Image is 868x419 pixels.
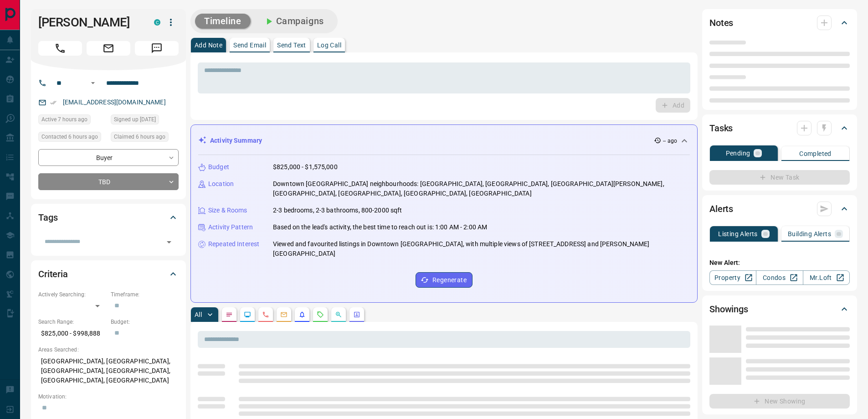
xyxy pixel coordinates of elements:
p: Pending [726,150,750,156]
div: Wed Oct 15 2025 [111,132,179,145]
p: [GEOGRAPHIC_DATA], [GEOGRAPHIC_DATA], [GEOGRAPHIC_DATA], [GEOGRAPHIC_DATA], [GEOGRAPHIC_DATA], [G... [38,354,179,388]
p: $825,000 - $998,888 [38,326,106,341]
p: $825,000 - $1,575,000 [273,162,338,172]
span: Signed up [DATE] [114,115,156,124]
div: Notes [709,12,850,34]
p: Viewed and favourited listings in Downtown [GEOGRAPHIC_DATA], with multiple views of [STREET_ADDR... [273,239,690,259]
p: Areas Searched: [38,346,179,354]
p: Search Range: [38,318,106,326]
div: Criteria [38,263,179,285]
a: Mr.Loft [803,270,850,285]
svg: Notes [226,311,233,318]
a: [EMAIL_ADDRESS][DOMAIN_NAME] [63,98,166,106]
p: Budget [208,162,229,172]
svg: Agent Actions [353,311,360,318]
p: Actively Searching: [38,290,106,299]
svg: Opportunities [335,311,342,318]
p: Building Alerts [788,231,831,237]
svg: Requests [317,311,324,318]
svg: Listing Alerts [298,311,306,318]
p: Listing Alerts [718,231,758,237]
div: Tue Aug 12 2025 [111,114,179,127]
h2: Showings [709,302,748,316]
h1: [PERSON_NAME] [38,15,140,30]
p: Downtown [GEOGRAPHIC_DATA] neighbourhoods: [GEOGRAPHIC_DATA], [GEOGRAPHIC_DATA], [GEOGRAPHIC_DATA... [273,179,690,198]
div: Showings [709,298,850,320]
p: New Alert: [709,258,850,268]
button: Regenerate [416,272,473,288]
p: Motivation: [38,393,179,401]
div: Wed Oct 15 2025 [38,114,106,127]
p: Send Email [233,42,266,48]
button: Open [163,236,175,248]
div: Alerts [709,198,850,220]
svg: Lead Browsing Activity [244,311,251,318]
div: Tasks [709,117,850,139]
p: Completed [799,150,832,157]
h2: Criteria [38,267,68,281]
h2: Alerts [709,202,733,216]
button: Open [87,78,98,88]
p: Timeframe: [111,290,179,299]
p: Location [208,179,234,189]
p: Activity Pattern [208,222,253,232]
span: Message [135,41,179,56]
svg: Email Verified [50,99,56,106]
div: Wed Oct 15 2025 [38,132,106,145]
svg: Emails [280,311,288,318]
span: Active 7 hours ago [41,115,87,124]
p: -- ago [663,137,677,145]
div: Activity Summary-- ago [198,132,690,149]
p: Activity Summary [210,136,262,145]
button: Timeline [195,14,251,29]
button: Campaigns [254,14,333,29]
span: Call [38,41,82,56]
h2: Notes [709,16,733,30]
h2: Tags [38,210,57,225]
p: All [195,311,202,318]
a: Property [709,270,756,285]
svg: Calls [262,311,269,318]
p: 2-3 bedrooms, 2-3 bathrooms, 800-2000 sqft [273,206,402,215]
div: condos.ca [154,19,160,26]
p: Add Note [195,42,222,48]
a: Condos [756,270,803,285]
div: Buyer [38,149,179,166]
div: Tags [38,207,179,228]
p: Send Text [277,42,306,48]
p: Repeated Interest [208,239,259,249]
p: Based on the lead's activity, the best time to reach out is: 1:00 AM - 2:00 AM [273,222,487,232]
p: Size & Rooms [208,206,247,215]
p: Budget: [111,318,179,326]
p: Log Call [317,42,341,48]
span: Email [87,41,130,56]
span: Contacted 6 hours ago [41,132,98,141]
h2: Tasks [709,121,733,135]
span: Claimed 6 hours ago [114,132,165,141]
div: TBD [38,173,179,190]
